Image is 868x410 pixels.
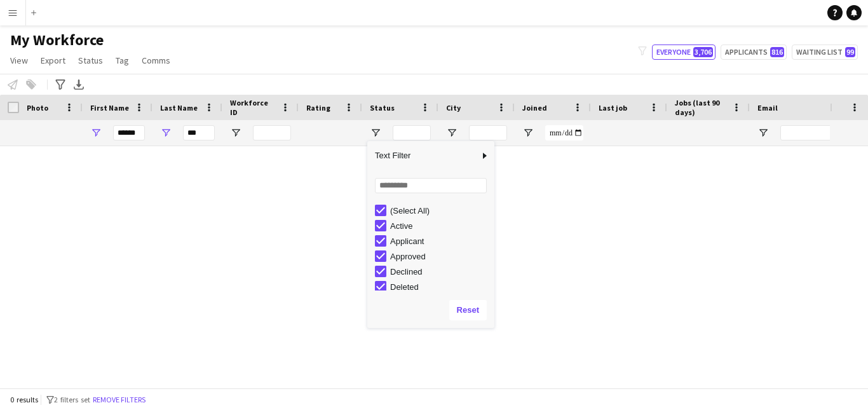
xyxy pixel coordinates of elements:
a: Tag [111,52,134,69]
button: Remove filters [90,393,148,407]
button: Open Filter Menu [90,127,102,139]
div: Filter List [367,203,494,371]
span: Status [78,55,103,66]
span: City [446,103,461,113]
div: (Select All) [390,206,491,215]
button: Open Filter Menu [757,127,769,139]
span: Rating [306,103,330,113]
span: Last job [599,103,627,113]
button: Everyone3,706 [652,44,715,60]
input: First Name Filter Input [113,125,145,140]
button: Applicants816 [721,44,787,60]
div: Approved [390,252,491,261]
span: Comms [142,55,170,66]
button: Open Filter Menu [446,127,458,139]
button: Open Filter Menu [370,127,381,139]
span: 816 [770,47,784,57]
div: Active [390,221,491,231]
input: City Filter Input [469,125,507,140]
span: Export [41,55,65,66]
input: Search filter values [375,178,487,193]
input: Workforce ID Filter Input [253,125,291,140]
span: Last Name [160,103,198,113]
span: Jobs (last 90 days) [675,98,727,117]
input: Last Name Filter Input [183,125,215,140]
input: Status Filter Input [393,125,431,140]
a: View [5,52,33,69]
span: 2 filters set [54,395,90,404]
app-action-btn: Export XLSX [71,77,86,92]
button: Waiting list99 [792,44,858,60]
a: Status [73,52,108,69]
div: Declined [390,267,491,277]
span: View [10,55,28,66]
div: Column Filter [367,141,494,328]
span: 3,706 [693,47,713,57]
input: Column with Header Selection [8,102,19,113]
span: Status [370,103,395,113]
span: 99 [845,47,855,57]
span: Workforce ID [230,98,276,117]
button: Open Filter Menu [160,127,172,139]
span: First Name [90,103,129,113]
a: Export [36,52,71,69]
div: Applicant [390,236,491,246]
button: Open Filter Menu [522,127,534,139]
span: Text Filter [367,145,479,167]
div: Deleted [390,282,491,292]
a: Comms [137,52,175,69]
button: Reset [449,300,487,320]
span: Photo [27,103,48,113]
input: Joined Filter Input [545,125,583,140]
span: Email [757,103,778,113]
app-action-btn: Advanced filters [53,77,68,92]
span: Joined [522,103,547,113]
span: Tag [116,55,129,66]
button: Open Filter Menu [230,127,241,139]
span: My Workforce [10,31,104,50]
